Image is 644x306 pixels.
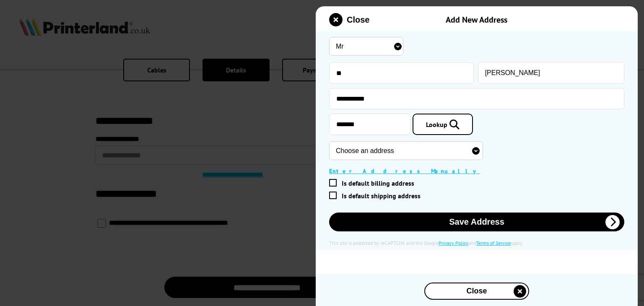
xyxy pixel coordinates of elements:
a: Lookup [413,114,473,135]
input: Last Name [478,62,624,84]
a: Terms of Service [476,240,511,246]
span: Close [347,15,369,25]
span: Close [446,287,507,296]
span: Is default billing address [342,179,414,187]
button: close modal [424,283,529,300]
div: This site is protected by reCAPTCHA and the Google and apply. [329,240,624,246]
a: Privacy Policy [439,240,468,246]
span: Lookup [426,120,447,129]
button: Save Address [329,213,624,231]
button: close modal [329,13,369,26]
div: Add New Address [388,14,565,25]
span: Is default shipping address [342,192,421,200]
a: Enter Address Manually [329,167,480,175]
